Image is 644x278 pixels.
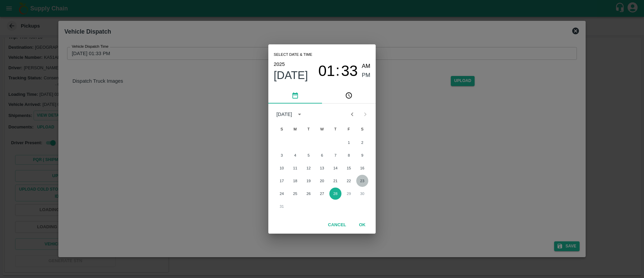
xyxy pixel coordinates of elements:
[336,62,340,80] span: :
[289,122,301,136] span: Monday
[329,188,341,200] button: 28
[274,69,308,82] button: [DATE]
[343,162,355,174] button: 15
[276,122,288,136] span: Sunday
[289,162,301,174] button: 11
[343,136,355,149] button: 1
[362,71,371,80] button: PM
[276,162,288,174] button: 10
[356,122,368,136] span: Saturday
[268,87,322,104] button: pick date
[274,60,285,69] button: 2025
[356,136,368,149] button: 2
[318,62,335,80] button: 01
[303,162,315,174] button: 12
[303,149,315,161] button: 5
[329,149,341,161] button: 7
[362,62,371,71] button: AM
[329,162,341,174] button: 14
[329,122,341,136] span: Thursday
[316,175,328,187] button: 20
[329,175,341,187] button: 21
[276,175,288,187] button: 17
[289,188,301,200] button: 25
[343,149,355,161] button: 8
[343,122,355,136] span: Friday
[316,162,328,174] button: 13
[322,87,376,104] button: pick time
[346,108,359,121] button: Previous month
[294,109,305,120] button: calendar view is open, switch to year view
[276,149,288,161] button: 3
[341,62,358,80] button: 33
[303,122,315,136] span: Tuesday
[316,122,328,136] span: Wednesday
[343,175,355,187] button: 22
[276,188,288,200] button: 24
[356,175,368,187] button: 23
[325,219,349,231] button: Cancel
[316,149,328,161] button: 6
[276,111,292,118] div: [DATE]
[352,219,373,231] button: OK
[356,162,368,174] button: 16
[274,50,312,60] span: Select date & time
[303,175,315,187] button: 19
[316,188,328,200] button: 27
[289,149,301,161] button: 4
[303,188,315,200] button: 26
[289,175,301,187] button: 18
[356,149,368,161] button: 9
